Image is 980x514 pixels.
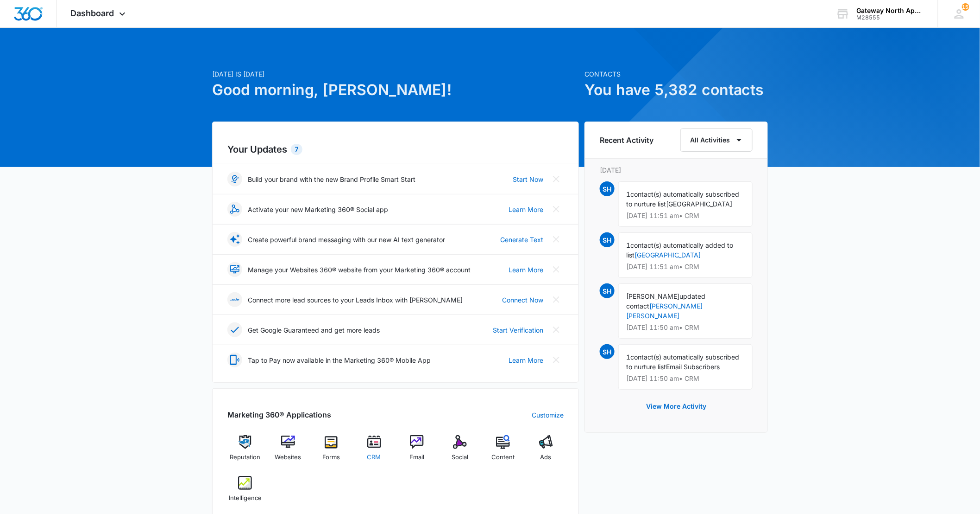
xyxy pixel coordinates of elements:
span: SH [600,344,615,359]
a: Social [442,435,478,469]
span: Intelligence [229,494,262,503]
p: Create powerful brand messaging with our new AI text generator [248,235,445,244]
span: SH [600,232,615,247]
button: Close [549,232,564,247]
span: Forms [322,453,340,462]
p: Connect more lead sources to your Leads Inbox with [PERSON_NAME] [248,295,463,305]
span: contact(s) automatically added to list [626,241,733,259]
span: SH [600,283,615,298]
a: [GEOGRAPHIC_DATA] [634,251,701,259]
a: Intelligence [227,476,263,509]
span: Social [452,453,468,462]
div: 7 [291,144,302,155]
button: All Activities [680,128,753,152]
span: Reputation [230,453,260,462]
span: Websites [275,453,302,462]
h1: You have 5,382 contacts [584,79,768,101]
p: Build your brand with the new Brand Profile Smart Start [248,174,415,184]
a: Start Verification [493,325,543,335]
h2: Marketing 360® Applications [227,409,331,420]
a: Start Now [513,174,543,184]
p: Tap to Pay now available in the Marketing 360® Mobile App [248,355,431,365]
span: Email Subscribers [666,363,720,371]
div: account name [857,7,924,14]
span: SH [600,181,615,196]
button: Close [549,172,564,186]
p: [DATE] 11:51 am • CRM [626,263,745,270]
span: 1 [626,190,630,198]
span: contact(s) automatically subscribed to nurture list [626,190,739,208]
a: Learn More [509,265,543,275]
p: Get Google Guaranteed and get more leads [248,325,380,335]
a: Connect Now [502,295,543,305]
div: notifications count [962,3,969,11]
a: Reputation [227,435,263,469]
button: Close [549,202,564,217]
h2: Your Updates [227,142,564,156]
a: CRM [356,435,392,469]
h1: Good morning, [PERSON_NAME]! [212,79,579,101]
a: Content [485,435,521,469]
span: Ads [540,453,552,462]
span: contact(s) automatically subscribed to nurture list [626,353,739,371]
span: [GEOGRAPHIC_DATA] [666,200,732,208]
p: [DATE] 11:51 am • CRM [626,212,745,219]
span: 155 [962,3,969,11]
p: [DATE] [600,165,753,175]
div: account id [857,14,924,21]
button: Close [549,292,564,307]
button: Close [549,262,564,277]
p: [DATE] 11:50 am • CRM [626,324,745,331]
a: Websites [270,435,306,469]
a: Learn More [509,355,543,365]
a: Learn More [509,205,543,214]
p: [DATE] is [DATE] [212,69,579,79]
span: 1 [626,353,630,361]
a: Email [399,435,435,469]
a: Ads [528,435,564,469]
span: Email [409,453,424,462]
button: Close [549,322,564,337]
a: Customize [532,410,564,420]
p: Manage your Websites 360® website from your Marketing 360® account [248,265,471,275]
a: [PERSON_NAME] [PERSON_NAME] [626,302,703,320]
button: Close [549,353,564,367]
span: [PERSON_NAME] [626,292,679,300]
span: 1 [626,241,630,249]
a: Generate Text [500,235,543,244]
span: Content [491,453,515,462]
h6: Recent Activity [600,135,653,146]
span: Dashboard [71,8,114,18]
span: CRM [367,453,381,462]
p: [DATE] 11:50 am • CRM [626,375,745,382]
p: Activate your new Marketing 360® Social app [248,205,388,214]
button: View More Activity [637,395,716,418]
a: Forms [314,435,349,469]
p: Contacts [584,69,768,79]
